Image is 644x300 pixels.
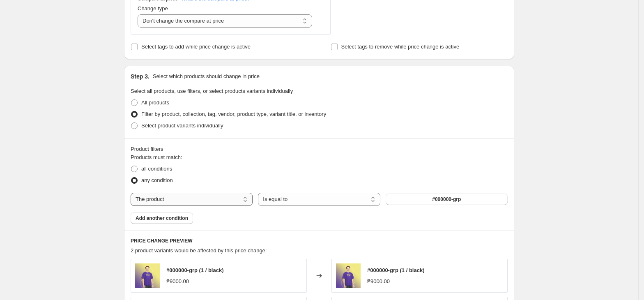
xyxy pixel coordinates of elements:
span: Select tags to remove while price change is active [341,44,460,50]
img: ssph.zone-1661387876-shop_the_look_80x.png [135,263,160,288]
p: Select which products should change in price [153,72,260,81]
span: all conditions [141,166,172,172]
span: Filter by product, collection, tag, vendor, product type, variant title, or inventory [141,111,326,117]
button: #000000-grp [386,194,508,205]
span: Change type [138,5,168,12]
span: All products [141,99,169,106]
h6: PRICE CHANGE PREVIEW [131,238,508,244]
img: ssph.zone-1661387876-shop_the_look_80x.png [336,263,361,288]
h2: Step 3. [131,72,149,81]
span: 2 product variants would be affected by this price change: [131,247,267,254]
span: #000000-grp [432,196,461,203]
span: #000000-grp (1 / black) [367,267,424,273]
span: #000000-grp (1 / black) [166,267,223,273]
div: ₱9000.00 [367,277,390,286]
span: Add another condition [136,215,188,222]
span: Select all products, use filters, or select products variants individually [131,88,293,94]
div: Product filters [131,145,508,153]
span: Select product variants individually [141,122,223,129]
span: any condition [141,177,173,183]
button: Add another condition [131,212,193,224]
span: Products must match: [131,154,182,160]
span: Select tags to add while price change is active [141,44,251,50]
div: ₱9000.00 [166,277,189,286]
